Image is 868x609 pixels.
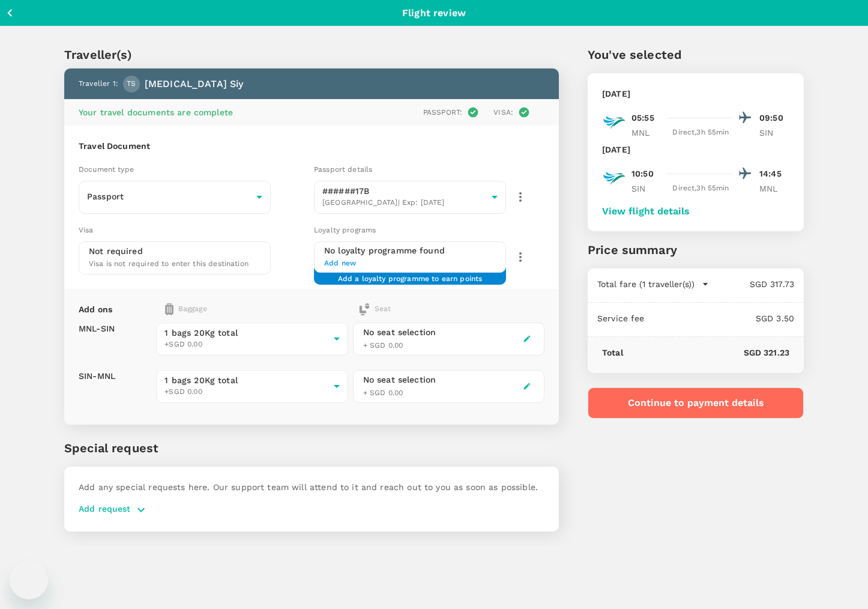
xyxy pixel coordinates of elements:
[79,78,118,90] p: Traveller 1 :
[79,370,115,382] p: SIN - MNL
[759,112,789,124] p: 09:50
[89,245,143,257] p: Not required
[597,312,645,324] p: Service fee
[156,322,348,356] div: 1 bags 20Kg total+SGD 0.00
[588,387,804,419] button: Continue to payment details
[669,183,733,195] div: Direct , 3h 55min
[64,439,559,457] p: Special request
[363,326,436,339] div: No seat selection
[623,347,789,359] p: SGD 321.23
[324,244,496,258] h6: No loyalty programme found
[79,165,134,174] span: Document type
[631,183,662,195] p: SIN
[358,303,370,315] img: baggage-icon
[314,165,372,174] span: Passport details
[164,386,328,398] span: +SGD 0.00
[79,140,544,153] h6: Travel Document
[358,303,391,315] div: Seat
[322,197,487,209] span: [GEOGRAPHIC_DATA] | Exp: [DATE]
[402,6,466,20] p: Flight review
[314,177,506,217] div: ######17B[GEOGRAPHIC_DATA]| Exp: [DATE]
[363,389,403,397] span: + SGD 0.00
[314,226,376,234] span: Loyalty programs
[363,374,436,386] div: No seat selection
[64,46,559,64] p: Traveller(s)
[5,5,110,20] button: Back to flight results
[89,259,249,268] span: Visa is not required to enter this destination
[164,374,328,386] span: 1 bags 20Kg total
[164,339,328,351] span: +SGD 0.00
[631,112,654,124] p: 05:55
[597,278,709,290] button: Total fare (1 traveller(s))
[602,88,630,100] p: [DATE]
[145,77,244,91] p: [MEDICAL_DATA] Siy
[669,127,733,139] div: Direct , 3h 55min
[588,46,804,64] p: You've selected
[631,127,662,139] p: MNL
[127,78,136,90] span: TS
[87,190,252,202] p: Passport
[631,168,654,180] p: 10:50
[602,111,626,135] img: 5J
[338,273,483,275] span: Add a loyalty programme to earn points
[79,303,112,315] p: Add ons
[79,226,94,234] span: Visa
[164,327,328,339] span: 1 bags 20Kg total
[22,7,110,19] p: Back to flight results
[79,503,131,517] p: Add request
[759,127,789,139] p: SIN
[709,278,794,290] p: SGD 317.73
[79,182,271,212] div: Passport
[602,347,623,359] p: Total
[759,183,789,195] p: MNL
[10,561,48,599] iframe: Button to launch messaging window
[79,108,233,117] span: Your travel documents are complete
[493,107,513,118] p: Visa :
[165,303,305,315] div: Baggage
[759,168,789,180] p: 14:45
[602,144,630,156] p: [DATE]
[79,323,115,335] p: MNL - SIN
[602,166,626,190] img: 5J
[645,312,794,324] p: SGD 3.50
[322,185,487,197] p: ######17B
[423,107,462,118] p: Passport :
[602,206,690,217] button: View flight details
[588,241,804,259] p: Price summary
[165,303,173,315] img: baggage-icon
[363,341,403,350] span: + SGD 0.00
[597,278,695,290] p: Total fare (1 traveller(s))
[156,369,348,403] div: 1 bags 20Kg total+SGD 0.00
[79,481,544,493] p: Add any special requests here. Our support team will attend to it and reach out to you as soon as...
[324,258,496,270] span: Add new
